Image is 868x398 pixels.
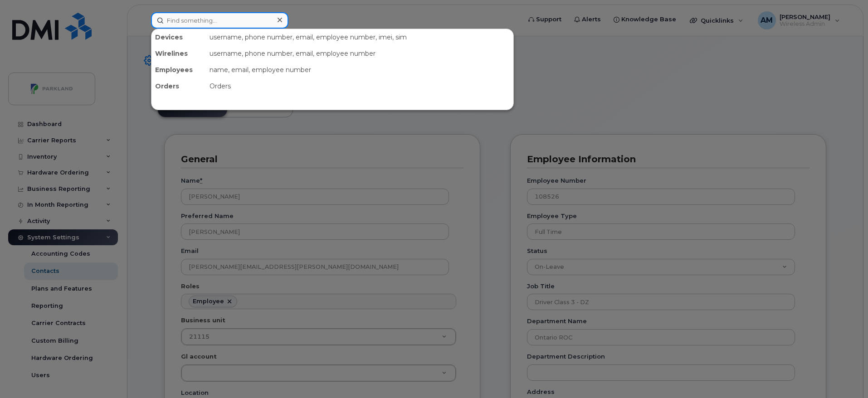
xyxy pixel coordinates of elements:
[206,78,513,94] div: Orders
[206,29,513,45] div: username, phone number, email, employee number, imei, sim
[151,78,206,94] div: Orders
[206,45,513,62] div: username, phone number, email, employee number
[151,45,206,62] div: Wirelines
[151,62,206,78] div: Employees
[151,29,206,45] div: Devices
[206,62,513,78] div: name, email, employee number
